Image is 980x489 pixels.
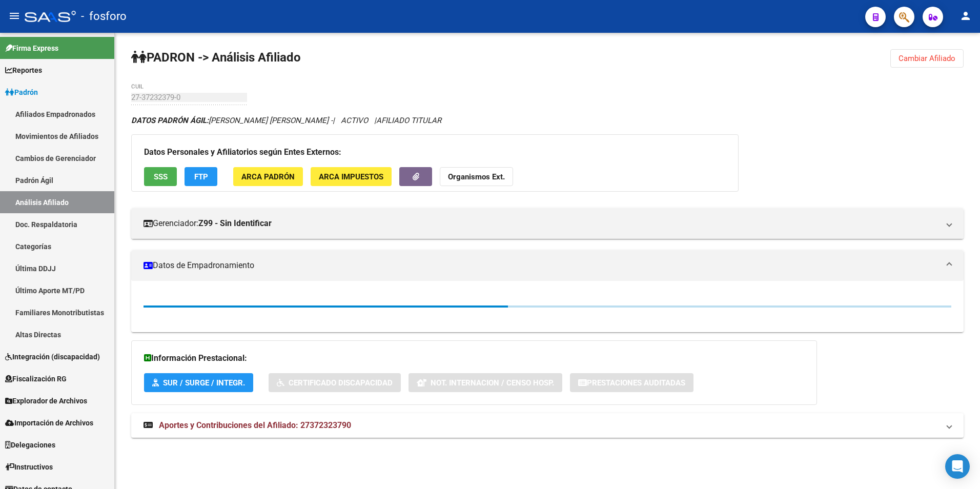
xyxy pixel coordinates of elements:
span: Instructivos [5,461,53,473]
button: Organismos Ext. [440,167,513,186]
button: SUR / SURGE / INTEGR. [144,373,253,392]
button: ARCA Impuestos [311,167,392,186]
span: Aportes y Contribuciones del Afiliado: 27372323790 [159,420,351,430]
span: ARCA Padrón [241,172,295,181]
button: Cambiar Afiliado [890,49,964,68]
button: Certificado Discapacidad [269,373,401,392]
button: FTP [185,167,217,186]
span: FTP [194,172,208,181]
span: Firma Express [5,43,58,54]
span: Certificado Discapacidad [289,378,393,388]
strong: Organismos Ext. [448,172,505,181]
strong: Z99 - Sin Identificar [198,218,272,229]
span: [PERSON_NAME] [PERSON_NAME] - [131,116,333,125]
span: Fiscalización RG [5,373,67,384]
button: Not. Internacion / Censo Hosp. [409,373,562,392]
i: | ACTIVO | [131,116,441,125]
h3: Información Prestacional: [144,351,804,365]
span: Prestaciones Auditadas [587,378,685,388]
span: Importación de Archivos [5,417,93,429]
mat-panel-title: Datos de Empadronamiento [144,260,939,271]
mat-expansion-panel-header: Gerenciador:Z99 - Sin Identificar [131,208,964,239]
span: AFILIADO TITULAR [376,116,441,125]
span: SSS [154,172,168,181]
mat-icon: menu [8,10,21,22]
div: Open Intercom Messenger [945,454,970,479]
div: Datos de Empadronamiento [131,281,964,332]
span: Integración (discapacidad) [5,351,100,362]
span: Delegaciones [5,439,55,451]
mat-icon: person [959,10,972,22]
button: SSS [144,167,177,186]
button: Prestaciones Auditadas [570,373,693,392]
span: Cambiar Afiliado [899,54,955,63]
strong: PADRON -> Análisis Afiliado [131,50,301,65]
span: Explorador de Archivos [5,395,87,406]
span: Reportes [5,65,42,76]
span: - fosforo [81,5,127,28]
button: ARCA Padrón [233,167,303,186]
h3: Datos Personales y Afiliatorios según Entes Externos: [144,145,726,159]
mat-panel-title: Gerenciador: [144,218,939,229]
mat-expansion-panel-header: Aportes y Contribuciones del Afiliado: 27372323790 [131,413,964,438]
span: ARCA Impuestos [319,172,383,181]
mat-expansion-panel-header: Datos de Empadronamiento [131,250,964,281]
strong: DATOS PADRÓN ÁGIL: [131,116,209,125]
span: SUR / SURGE / INTEGR. [163,378,245,388]
span: Padrón [5,87,38,98]
span: Not. Internacion / Censo Hosp. [431,378,554,388]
